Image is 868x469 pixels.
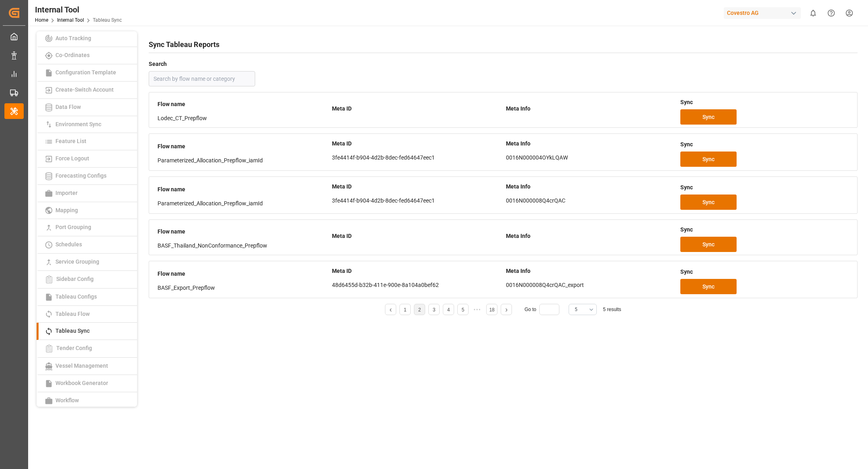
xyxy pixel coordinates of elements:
li: 3 [428,304,440,315]
a: Schedules [37,236,137,254]
span: Service Grouping [53,258,102,265]
span: Vessel Management [53,363,111,369]
a: 1 [404,307,407,313]
span: 5 [575,306,577,313]
span: Configuration Template [53,69,119,76]
div: Sync [680,137,849,152]
a: Tender Config [37,340,137,358]
div: BASF_Export_Prepflow [158,284,326,292]
h1: Sync Tableau Reports [149,37,858,51]
a: Mapping [37,202,137,219]
div: Parameterized_Allocation_Prepflow_iamId [158,199,326,208]
span: Sync [702,198,714,207]
span: Data Flow [53,104,83,110]
div: Meta Info [506,180,675,194]
li: 2 [414,304,425,315]
p: 48d6455d-b32b-411e-900e-8a104a0bef62 [332,281,501,289]
div: Go to [524,304,563,315]
li: 5 [457,304,469,315]
a: Service Grouping [37,254,137,271]
span: Workbook Generator [53,380,111,386]
a: Internal Tool [57,17,84,23]
span: Sync [702,155,714,164]
div: Internal Tool [35,4,122,16]
a: Tableau Sync [37,323,137,340]
a: Auto Tracking [37,30,137,47]
div: Lodec_CT_Prepflow [158,114,326,123]
div: Sync [680,265,849,279]
li: 4 [443,304,454,315]
div: Meta ID [332,264,501,278]
span: Environment Sync [53,121,104,127]
a: Create-Switch Account [37,82,137,99]
div: Flow name [158,225,326,239]
div: Meta ID [332,229,501,243]
a: Tableau Flow [37,306,137,323]
a: 4 [447,307,450,313]
span: Sync [702,240,714,249]
a: Forecasting Configs [37,168,137,185]
div: Sync [680,223,849,237]
p: 0016N000004OYkLQAW [506,154,675,162]
div: Parameterized_Allocation_Prepflow_iamId [158,156,326,165]
a: 2 [418,307,421,313]
button: Covestro AG [724,5,804,20]
li: 18 [486,304,497,315]
div: Covestro AG [724,7,801,19]
a: Importer [37,185,137,202]
p: 3fe4414f-b904-4d2b-8dec-fed64647eec1 [332,197,501,205]
a: 3 [433,307,436,313]
a: Feature List [37,133,137,150]
a: Vessel Management [37,358,137,375]
a: Force Logout [37,150,137,168]
li: Next 5 Pages [472,304,483,315]
h4: Search [149,59,858,70]
button: Sync [680,195,737,210]
button: Sync [680,152,737,167]
a: Environment Sync [37,116,137,133]
span: 5 results [603,307,621,312]
a: Port Grouping [37,219,137,236]
div: Meta Info [506,264,675,278]
span: Feature List [53,138,89,144]
a: 18 [489,307,494,313]
a: Home [35,17,48,23]
span: Force Logout [53,155,92,162]
button: Sync [680,237,737,252]
div: Meta ID [332,180,501,194]
div: Meta ID [332,137,501,151]
p: 0016N000008Q4crQAC_export [506,281,675,289]
li: 1 [399,304,411,315]
a: Data Flow [37,99,137,116]
button: show 0 new notifications [804,4,822,22]
a: 5 [462,307,465,313]
span: Forecasting Configs [53,172,109,179]
span: Tableau Configs [53,293,99,300]
div: Meta ID [332,102,501,116]
a: Workflow [37,392,137,409]
button: Help Center [822,4,840,22]
span: Tableau Flow [53,311,92,317]
li: Previous Page [385,304,396,315]
a: Tableau Configs [37,289,137,306]
a: Configuration Template [37,64,137,82]
div: Sync [680,95,849,109]
p: 0016N000008Q4crQAC [506,197,675,205]
div: Meta Info [506,102,675,116]
a: Sidebar Config [37,271,137,289]
a: Co-Ordinates [37,47,137,64]
span: Mapping [53,207,80,213]
div: BASF_Thailand_NonConformance_Prepflow [158,242,326,250]
span: Sidebar Config [54,276,96,282]
button: Sync [680,109,737,125]
div: Meta Info [506,137,675,151]
input: Search by flow name or category [149,71,255,86]
span: Tableau Sync [53,328,92,334]
div: Flow name [158,267,326,281]
span: Sync [702,113,714,121]
span: Sync [702,283,714,291]
div: Flow name [158,182,326,197]
button: open menu [569,304,597,315]
div: Sync [680,180,849,195]
span: Create-Switch Account [53,86,116,93]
